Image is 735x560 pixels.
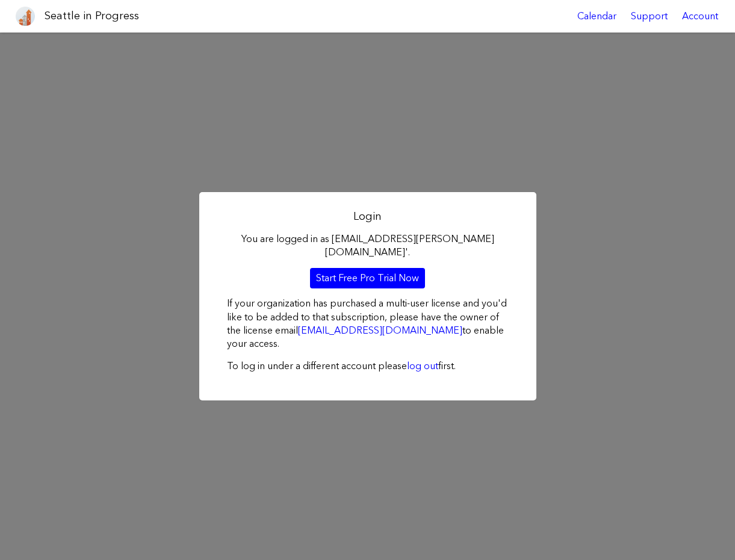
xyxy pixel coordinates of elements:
img: favicon-96x96.png [16,7,35,26]
h1: Seattle in Progress [45,8,139,23]
a: log out [407,360,438,372]
a: Start Free Pro Trial Now [310,268,425,288]
p: To log in under a different account please first. [227,359,509,373]
p: You are logged in as [EMAIL_ADDRESS][PERSON_NAME][DOMAIN_NAME]'. [227,232,509,260]
a: [EMAIL_ADDRESS][DOMAIN_NAME] [298,325,462,336]
h2: Login [227,209,509,224]
p: If your organization has purchased a multi-user license and you'd like to be added to that subscr... [227,297,509,351]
